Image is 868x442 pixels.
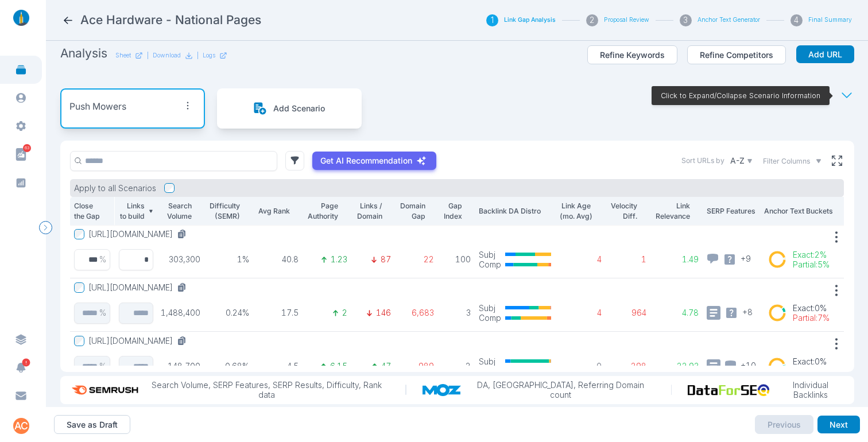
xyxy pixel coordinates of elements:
[610,201,637,221] p: Velocity Diff.
[115,52,149,60] a: Sheet|
[161,201,192,221] p: Search Volume
[312,152,436,170] button: Get AI Recommendation
[479,356,501,367] p: Subj
[9,10,33,26] img: linklaunch_small.2ae18699.png
[23,144,31,152] span: 63
[654,308,699,318] p: 4.78
[208,308,249,318] p: 0.24%
[687,45,786,65] button: Refine Competitors
[728,154,755,168] button: A-Z
[442,308,471,318] p: 3
[793,303,830,313] p: Exact : 0%
[88,229,191,239] button: [URL][DOMAIN_NAME]
[479,206,551,216] p: Backlink DA Distro
[559,254,602,265] p: 4
[54,415,130,435] button: Save as Draft
[504,16,556,24] button: Link Gap Analysis
[253,102,325,116] button: Add Scenario
[479,313,501,323] p: Comp
[697,16,760,24] button: Anchor Text Generator
[208,254,249,265] p: 1%
[654,361,699,371] p: 22.93
[68,380,144,400] img: semrush_logo.573af308.png
[479,303,501,313] p: Subj
[153,52,181,60] p: Download
[144,380,389,400] p: Search Volume, SERP Features, SERP Results, Difficulty, Rank data
[559,308,602,318] p: 4
[161,361,200,371] p: 148,700
[381,361,391,371] p: 47
[331,254,347,265] p: 1.23
[808,16,852,24] button: Final Summary
[423,384,467,396] img: moz_logo.a3998d80.png
[442,201,462,221] p: Gap Index
[817,416,860,434] button: Next
[376,308,391,318] p: 146
[661,91,820,101] p: Click to Expand/Collapse Scenario Information
[730,156,745,166] p: A-Z
[741,359,756,370] span: + 10
[88,336,191,346] button: [URL][DOMAIN_NAME]
[755,415,813,435] button: Previous
[197,52,227,60] div: |
[741,253,751,263] span: + 9
[764,206,844,216] p: Anchor Text Buckets
[486,14,498,26] div: 1
[442,361,471,371] p: 2
[161,308,200,318] p: 1,488,400
[99,361,106,371] p: %
[790,14,803,26] div: 4
[60,45,107,61] h2: Analysis
[399,201,426,221] p: Domain Gap
[559,361,602,371] p: 0
[330,361,347,371] p: 6.15
[399,308,435,318] p: 6,683
[257,308,299,318] p: 17.5
[610,254,646,265] p: 1
[257,361,299,371] p: 4.5
[796,45,854,64] button: Add URL
[681,156,724,166] label: Sort URLs by
[203,52,215,60] p: Logs
[99,254,106,265] p: %
[273,103,325,114] p: Add Scenario
[467,380,654,400] p: DA, [GEOGRAPHIC_DATA], Referring Domain count
[688,384,775,396] img: data_for_seo_logo.e5120ddb.png
[586,14,598,26] div: 2
[381,254,391,265] p: 87
[118,201,145,221] p: Links to build
[610,361,646,371] p: 298
[99,308,106,318] p: %
[763,156,810,166] span: Filter Columns
[604,16,649,24] button: Proposal Review
[793,250,830,260] p: Exact : 2%
[793,259,830,270] p: Partial : 5%
[707,206,756,216] p: SERP Features
[776,380,846,400] p: Individual Backlinks
[654,201,690,221] p: Link Relevance
[115,52,131,60] p: Sheet
[342,308,347,318] p: 2
[208,361,249,371] p: 0.68%
[399,254,435,265] p: 22
[161,254,200,265] p: 303,300
[742,306,753,317] span: + 8
[479,259,501,270] p: Comp
[69,100,126,114] p: Push Mowers
[320,156,412,166] p: Get AI Recommendation
[80,12,261,28] h2: Ace Hardware - National Pages
[479,250,501,260] p: Subj
[257,206,290,216] p: Avg Rank
[654,254,699,265] p: 1.49
[355,201,382,221] p: Links / Domain
[587,45,677,65] button: Refine Keywords
[257,254,299,265] p: 40.8
[208,201,240,221] p: Difficulty (SEMR)
[307,201,338,221] p: Page Authority
[763,156,822,166] button: Filter Columns
[74,201,102,221] p: Close the Gap
[793,313,830,323] p: Partial : 7%
[399,361,435,371] p: 989
[74,183,156,193] p: Apply to all Scenarios
[610,308,646,318] p: 964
